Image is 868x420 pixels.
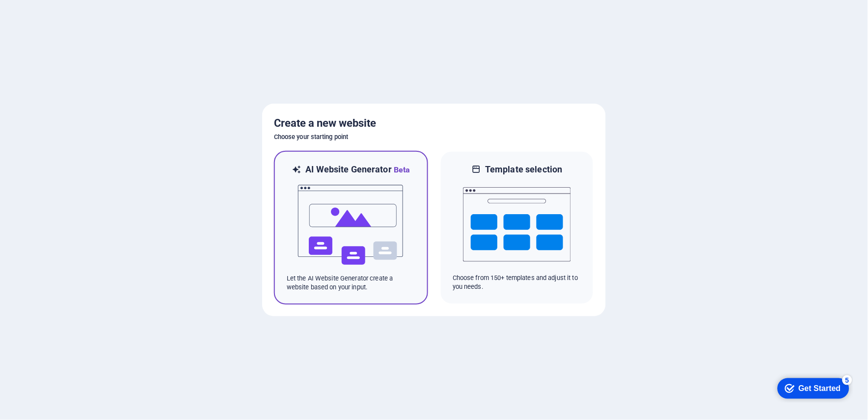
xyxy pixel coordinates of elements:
h6: Template selection [485,164,562,175]
div: 5 [73,2,82,12]
h5: Create a new website [274,115,594,131]
div: Get Started 5 items remaining, 0% complete [8,5,80,26]
p: Let the AI Website Generator create a website based on your input. [287,274,415,292]
h6: AI Website Generator [305,164,410,176]
h6: Choose your starting point [274,131,594,143]
div: Template selectionChoose from 150+ templates and adjust it to you needs. [440,151,594,305]
div: AI Website GeneratorBetaaiLet the AI Website Generator create a website based on your input. [274,151,428,305]
div: Get Started [29,11,71,20]
p: Choose from 150+ templates and adjust it to you needs. [453,274,581,291]
img: ai [297,176,405,274]
span: Beta [392,165,410,174]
